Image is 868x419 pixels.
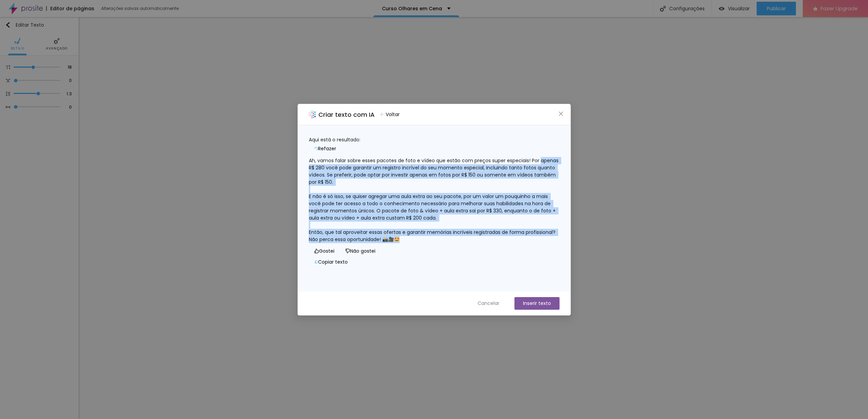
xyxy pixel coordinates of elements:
[345,249,350,253] span: dislike
[318,110,375,119] h2: Criar texto com IA
[514,297,560,310] button: Inserir texto
[309,257,353,268] button: Copiar texto
[309,157,560,243] div: Ah, vamos falar sobre esses pacotes de foto e vídeo que estão com preços super especiais! Por ape...
[314,249,319,253] span: like
[471,297,506,310] button: Cancelar
[309,246,340,257] button: Gostei
[386,111,400,118] span: Voltar
[309,143,342,154] button: Refazer
[478,300,499,307] span: Cancelar
[309,136,560,143] div: Aqui está o resultado:
[558,111,564,116] span: close
[377,110,403,120] button: Voltar
[340,246,381,257] button: Não gostei
[557,110,564,117] button: Close
[318,145,336,152] span: Refazer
